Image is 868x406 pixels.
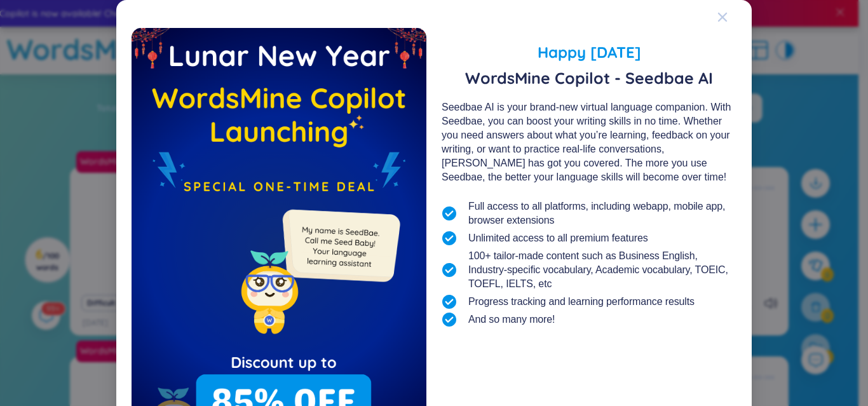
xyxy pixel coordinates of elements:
[468,313,555,327] span: And so many more!
[442,41,736,64] span: Happy [DATE]
[442,100,736,184] div: Seedbae AI is your brand-new virtual language companion. With Seedbae, you can boost your writing...
[276,184,403,310] img: minionSeedbaeMessage.35ffe99e.png
[468,249,736,291] span: 100+ tailor-made content such as Business English, Industry-specific vocabulary, Academic vocabul...
[468,200,736,227] span: Full access to all platforms, including webapp, mobile app, browser extensions
[468,231,648,245] span: Unlimited access to all premium features
[468,295,695,309] span: Progress tracking and learning performance results
[442,69,736,88] span: WordsMine Copilot - Seedbae AI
